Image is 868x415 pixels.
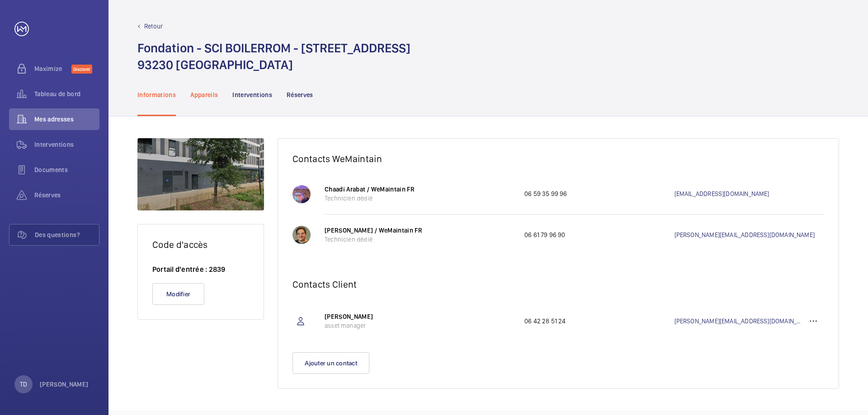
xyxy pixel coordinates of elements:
[71,65,92,74] span: Discover
[675,230,825,239] a: [PERSON_NAME][EMAIL_ADDRESS][DOMAIN_NAME]
[524,317,675,326] p: 06 42 28 51 24
[292,153,824,164] h2: Contacts WeMaintain
[325,185,515,194] p: Chaadi Arabat / WeMaintain FR
[34,191,99,200] span: Réserves
[325,312,515,321] p: [PERSON_NAME]
[34,140,99,149] span: Interventions
[34,165,99,174] span: Documents
[137,40,410,73] h1: Fondation - SCI BOILERROM - [STREET_ADDRESS] 93230 [GEOGRAPHIC_DATA]
[35,230,99,239] span: Des questions?
[232,90,272,99] p: Interventions
[20,380,27,389] p: TD
[325,321,515,330] p: asset manager
[325,194,515,203] p: Technicien dédié
[144,22,163,31] p: Retour
[152,283,204,305] button: Modifier
[524,230,675,239] p: 06 61 79 96 90
[40,380,89,389] p: [PERSON_NAME]
[292,352,369,374] button: Ajouter un contact
[292,279,824,290] h2: Contacts Client
[137,90,176,99] p: Informations
[325,226,515,235] p: [PERSON_NAME] / WeMaintain FR
[34,64,71,73] span: Maximize
[675,189,825,198] a: [EMAIL_ADDRESS][DOMAIN_NAME]
[34,89,99,98] span: Tableau de bord
[190,90,218,99] p: Appareils
[675,317,803,326] a: [PERSON_NAME][EMAIL_ADDRESS][DOMAIN_NAME]
[325,235,515,244] p: Technicien dédié
[34,115,99,124] span: Mes adresses
[524,189,675,198] p: 06 59 35 99 96
[152,239,249,250] h2: Code d'accès
[287,90,313,99] p: Réserves
[152,265,249,274] p: Portail d'entrée : 2839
